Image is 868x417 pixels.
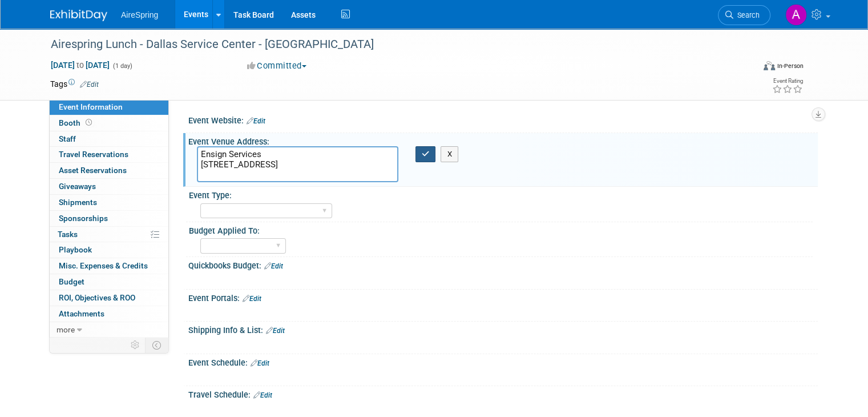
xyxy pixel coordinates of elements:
[50,258,168,274] a: Misc. Expenses & Credits
[243,295,261,303] a: Edit
[188,322,818,336] div: Shipping Info & List:
[718,5,770,25] a: Search
[253,391,272,399] a: Edit
[126,338,146,352] td: Personalize Event Tab Strip
[243,60,311,72] button: Committed
[56,325,75,334] span: more
[50,163,168,178] a: Asset Reservations
[50,195,168,210] a: Shipments
[247,117,265,125] a: Edit
[59,198,97,207] span: Shipments
[50,147,168,162] a: Travel Reservations
[50,274,168,290] a: Budget
[112,62,132,70] span: (1 day)
[146,338,169,352] td: Toggle Event Tabs
[785,4,807,26] img: Angie Handal
[772,78,803,84] div: Event Rating
[59,293,135,302] span: ROI, Objectives & ROO
[188,386,818,401] div: Travel Schedule:
[50,242,168,258] a: Playbook
[59,166,127,175] span: Asset Reservations
[50,10,107,21] img: ExhibitDay
[188,257,818,272] div: Quickbooks Budget:
[59,150,128,159] span: Travel Reservations
[188,354,818,369] div: Event Schedule:
[58,230,78,239] span: Tasks
[59,277,84,286] span: Budget
[50,290,168,306] a: ROI, Objectives & ROO
[50,179,168,194] a: Giveaways
[189,187,813,201] div: Event Type:
[50,115,168,131] a: Booth
[59,261,148,270] span: Misc. Expenses & Credits
[75,61,86,70] span: to
[47,34,740,55] div: Airespring Lunch - Dallas Service Center - [GEOGRAPHIC_DATA]
[121,10,158,19] span: AireSpring
[188,112,818,127] div: Event Website:
[188,290,818,304] div: Event Portals:
[59,309,104,318] span: Attachments
[50,211,168,226] a: Sponsorships
[59,134,76,143] span: Staff
[83,118,94,127] span: Booth not reserved yet
[50,227,168,242] a: Tasks
[50,78,99,90] td: Tags
[733,11,760,19] span: Search
[50,306,168,322] a: Attachments
[50,60,110,70] span: [DATE] [DATE]
[777,62,804,70] div: In-Person
[189,222,813,236] div: Budget Applied To:
[50,131,168,147] a: Staff
[441,146,458,162] button: X
[59,182,96,191] span: Giveaways
[764,61,775,70] img: Format-Inperson.png
[50,322,168,338] a: more
[251,359,269,367] a: Edit
[59,245,92,254] span: Playbook
[59,118,94,127] span: Booth
[80,81,99,89] a: Edit
[59,102,123,111] span: Event Information
[692,59,804,77] div: Event Format
[266,327,285,335] a: Edit
[59,214,108,223] span: Sponsorships
[188,133,818,147] div: Event Venue Address:
[264,262,283,270] a: Edit
[50,99,168,115] a: Event Information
